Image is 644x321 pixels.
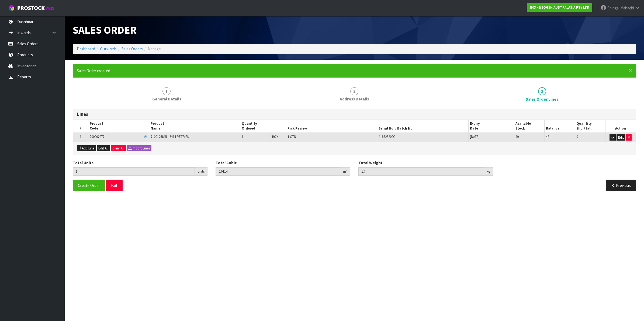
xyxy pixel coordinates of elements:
[152,96,181,102] span: General Details
[350,87,358,95] span: 2
[242,134,243,139] span: 1
[17,5,45,12] span: ProStock
[73,105,636,196] span: Sales Order Lines
[288,134,296,139] span: 1 CTN
[470,134,480,139] span: [DATE]
[78,183,100,188] span: Create Order
[77,145,96,152] button: Add Line
[484,167,493,176] div: kg
[358,167,484,176] input: Total Weight
[162,87,171,95] span: 1
[530,5,589,10] strong: N03 - NEOGEN AUSTRALASIA PTY LTD
[379,134,395,139] span: 418325200C
[77,68,110,73] span: Sales Order created
[240,120,286,133] th: Quantity Ordered
[544,120,575,133] th: Balance
[88,120,149,133] th: Product Code
[148,46,161,51] span: Manage
[73,160,94,166] label: Total Units
[340,96,369,102] span: Address Details
[286,120,377,133] th: Pick Review
[607,5,619,11] span: Shingai
[272,134,278,139] span: BOX
[606,180,636,191] button: Previous
[97,145,110,152] button: Edit All
[149,120,240,133] th: Product Name
[106,180,123,191] button: Exit
[546,134,549,139] span: 48
[526,96,558,102] span: Sales Order Lines
[515,134,519,139] span: 49
[73,120,88,133] th: #
[468,120,514,133] th: Expiry Date
[216,167,340,176] input: Total Cubic
[73,167,195,176] input: Total Units
[46,6,54,11] small: WMS
[617,134,625,141] button: Edit
[127,145,151,152] button: Import Lines
[80,134,81,139] span: 1
[575,120,605,133] th: Quantity Shortfall
[77,46,95,51] a: Dashboard
[90,134,104,139] span: 700002277
[358,160,383,166] label: Total Weight
[216,160,237,166] label: Total Cubic
[629,67,632,74] span: ×
[576,134,578,139] span: 0
[377,120,469,133] th: Serial No. / Batch No.
[151,134,191,139] span: 7100126845 - 6414 PETRIFI...
[100,46,117,51] a: Outwards
[122,46,143,51] a: Sales Orders
[144,135,148,139] i: Frozen Goods
[538,87,546,95] span: 3
[73,23,137,37] span: Sales Order
[77,112,632,117] h3: Lines
[8,5,15,11] img: cube-alt.png
[340,167,350,176] div: m³
[195,167,207,176] div: units
[514,120,545,133] th: Available Stock
[605,120,636,133] th: Action
[73,180,105,191] button: Create Order
[620,5,634,11] span: Mahachi
[111,145,126,152] button: Clear All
